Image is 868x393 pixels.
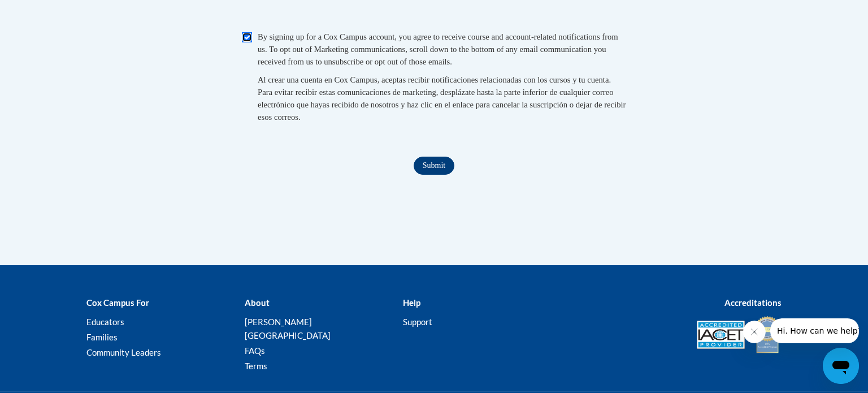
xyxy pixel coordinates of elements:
[753,315,782,355] img: IDA® Accredited
[403,297,420,308] b: Help
[245,346,265,356] a: FAQs
[258,75,626,122] span: Al crear una cuenta en Cox Campus, aceptas recibir notificaciones relacionadas con los cursos y t...
[724,297,782,308] b: Accreditations
[697,321,745,349] img: Accredited IACET® Provider
[743,321,766,343] iframe: Close message
[7,8,92,17] span: Hi. How can we help?
[770,318,859,343] iframe: Message from company
[245,297,270,308] b: About
[86,347,161,357] a: Community Leaders
[86,317,124,327] a: Educators
[245,361,267,371] a: Terms
[258,32,618,66] span: By signing up for a Cox Campus account, you agree to receive course and account-related notificat...
[245,317,331,340] a: [PERSON_NAME][GEOGRAPHIC_DATA]
[823,348,859,384] iframe: Button to launch messaging window
[414,157,454,175] input: Submit
[86,332,118,342] a: Families
[86,297,149,308] b: Cox Campus For
[403,317,432,327] a: Support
